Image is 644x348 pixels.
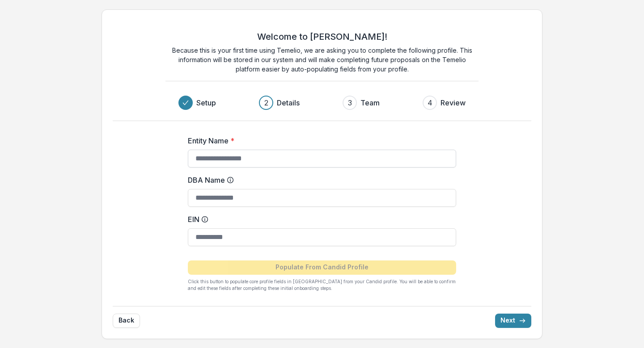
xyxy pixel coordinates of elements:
h2: Welcome to [PERSON_NAME]! [257,31,387,42]
button: Next [495,314,531,328]
h3: Details [277,97,300,108]
h3: Setup [196,97,216,108]
div: 3 [348,97,352,108]
div: 2 [264,97,268,108]
label: EIN [188,214,451,225]
p: Click this button to populate core profile fields in [GEOGRAPHIC_DATA] from your Candid profile. ... [188,278,456,292]
div: 4 [428,97,432,108]
h3: Team [360,97,380,108]
h3: Review [441,97,466,108]
p: Because this is your first time using Temelio, we are asking you to complete the following profil... [165,46,479,74]
button: Populate From Candid Profile [188,260,456,275]
button: Back [113,314,140,328]
label: DBA Name [188,175,451,185]
div: Progress [178,96,466,110]
label: Entity Name [188,135,451,146]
